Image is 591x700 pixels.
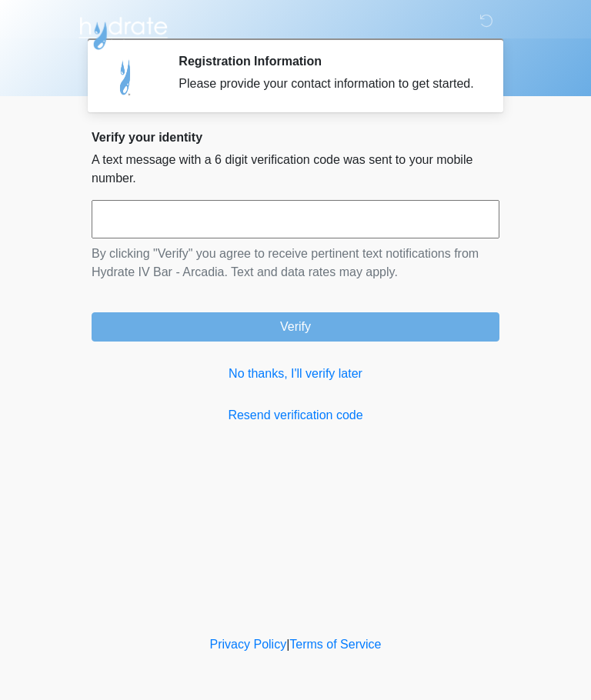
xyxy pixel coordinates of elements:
div: Please provide your contact information to get started. [179,75,476,93]
img: Hydrate IV Bar - Arcadia Logo [76,12,170,51]
a: | [286,638,289,651]
p: By clicking "Verify" you agree to receive pertinent text notifications from Hydrate IV Bar - Arca... [92,245,499,282]
a: Terms of Service [289,638,381,651]
a: Privacy Policy [210,638,287,651]
img: Agent Avatar [103,54,149,100]
button: Verify [92,312,499,342]
p: A text message with a 6 digit verification code was sent to your mobile number. [92,151,499,188]
a: No thanks, I'll verify later [92,365,499,383]
a: Resend verification code [92,406,499,425]
h2: Verify your identity [92,130,499,145]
